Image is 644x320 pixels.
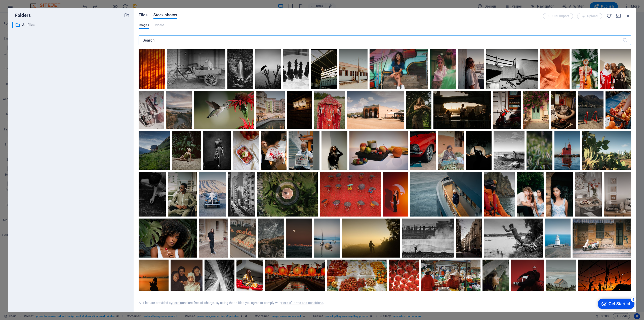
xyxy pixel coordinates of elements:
div: ​ [12,22,13,28]
p: Folders [12,12,31,19]
input: Search [139,35,622,45]
div: 5 [37,1,42,6]
span: This file type is not supported by this element [155,22,165,28]
i: Minimize [616,13,621,19]
span: Files [139,12,147,18]
div: Get Started [15,6,36,10]
p: All files [22,22,120,28]
i: Create new folder [124,13,130,18]
a: Pexels’ terms and conditions [281,301,323,305]
div: Get Started 5 items remaining, 0% complete [4,3,41,13]
a: Pexels [172,301,182,305]
span: Stock photos [153,12,177,18]
i: Reload [606,13,612,19]
div: All files are provided by and are free of charge. By using these files you agree to comply with . [139,301,324,305]
i: Close [625,13,631,19]
span: Images [139,22,149,28]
